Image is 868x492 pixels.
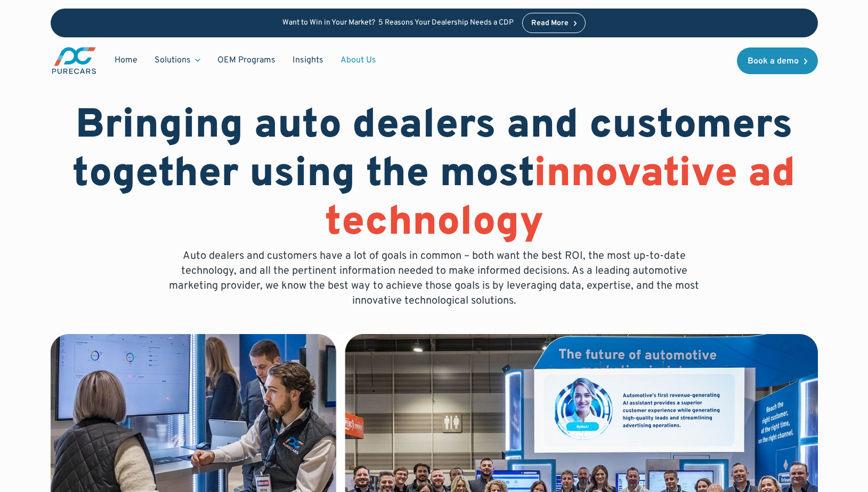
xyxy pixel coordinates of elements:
[161,249,707,308] p: Auto dealers and customers have a lot of goals in common – both want the best ROI, the most up-to...
[155,54,191,66] div: Solutions
[282,19,514,28] p: Want to Win in Your Market? 5 Reasons Your Dealership Needs a CDP
[51,46,98,75] img: purecars logo
[209,50,284,70] a: OEM Programs
[51,102,818,249] h1: Bringing auto dealers and customers together using the most
[284,50,332,70] a: Insights
[325,149,796,249] span: innovative ad technology
[146,50,209,70] div: Solutions
[51,46,98,75] a: main
[106,50,146,70] a: Home
[522,13,586,33] a: Read More
[332,50,385,70] a: About Us
[531,20,569,27] div: Read More
[748,57,799,66] div: Book a demo
[737,47,818,74] a: Book a demo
